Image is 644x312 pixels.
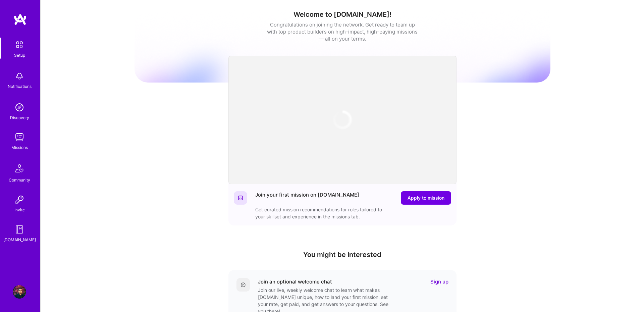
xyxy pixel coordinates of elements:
a: Sign up [430,278,448,285]
a: User Avatar [11,285,28,299]
img: Website [238,195,243,201]
img: Invite [13,193,26,206]
img: bell [13,69,26,83]
h1: Welcome to [DOMAIN_NAME]! [135,10,550,18]
div: Setup [14,52,25,59]
img: logo [13,13,27,25]
img: discovery [13,101,26,114]
button: Apply to mission [401,191,451,205]
div: Join an optional welcome chat [258,278,332,285]
img: setup [12,38,26,52]
div: Missions [11,144,28,151]
img: User Avatar [13,285,26,299]
img: teamwork [13,131,26,144]
div: Congratulations on joining the network. Get ready to team up with top product builders on high-im... [267,21,418,42]
img: Community [11,160,28,176]
div: Notifications [8,83,32,90]
iframe: video [228,56,457,184]
img: Comment [240,282,246,288]
img: guide book [13,223,26,236]
div: Community [9,176,30,184]
img: loading [330,107,355,133]
span: Apply to mission [408,195,444,201]
div: [DOMAIN_NAME] [3,236,36,243]
div: Discovery [10,114,29,121]
h4: You might be interested [228,251,457,259]
div: Get curated mission recommendations for roles tailored to your skillset and experience in the mis... [255,206,389,220]
div: Invite [14,206,25,213]
div: Join your first mission on [DOMAIN_NAME] [255,191,359,205]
